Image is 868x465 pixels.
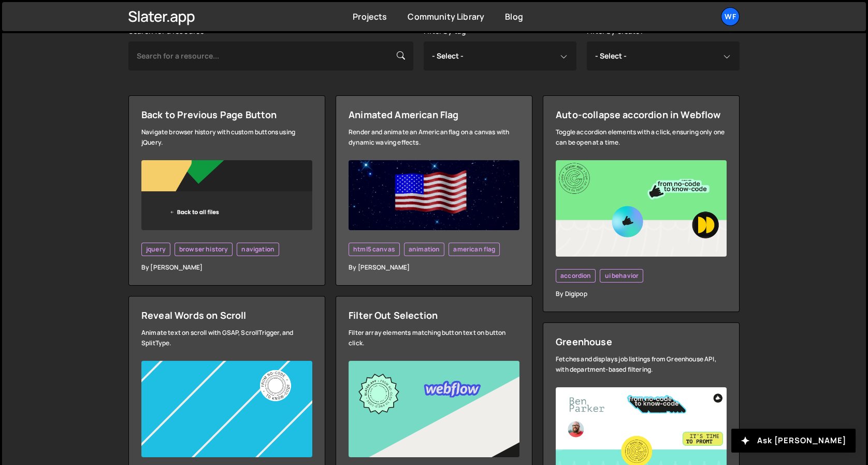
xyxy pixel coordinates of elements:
div: Toggle accordion elements with a click, ensuring only one can be open at a time. [556,127,727,148]
div: By [PERSON_NAME] [349,262,519,273]
div: Animated American Flag [349,108,519,121]
a: Projects [353,11,387,22]
span: american flag [453,245,495,253]
span: html5 canvas [353,245,395,253]
div: Fetches and displays job listings from Greenhouse API, with department-based filtering. [556,354,727,375]
span: browser history [179,245,228,253]
div: By Digipop [556,289,727,299]
img: Screenshot%202024-05-24%20at%203.00.29%E2%80%AFPM.png [141,160,312,230]
button: Ask [PERSON_NAME] [731,429,856,453]
label: Search for a resource [128,27,204,35]
input: Search for a resource... [128,41,413,71]
a: Blog [505,11,523,22]
div: Navigate browser history with custom buttons using jQuery. [141,127,312,148]
div: Greenhouse [556,335,727,348]
div: Back to Previous Page Button [141,108,312,121]
div: Render and animate an American flag on a canvas with dynamic waving effects. [349,127,519,148]
span: animation [409,245,440,253]
div: Reveal Words on Scroll [141,309,312,321]
div: Auto-collapse accordion in Webflow [556,108,727,121]
div: Filter array elements matching button text on button click. [349,328,519,348]
label: Filter by creator [587,27,643,35]
a: Back to Previous Page Button Navigate browser history with custom buttons using jQuery. jquery br... [128,95,325,286]
a: WF [721,7,740,26]
span: accordion [560,272,591,280]
div: Animate text on scroll with GSAP, ScrollTrigger, and SplitType. [141,328,312,348]
a: Animated American Flag Render and animate an American flag on a canvas with dynamic waving effect... [336,95,532,286]
img: YT%20-%20Thumb%20(13).png [141,361,312,457]
div: By [PERSON_NAME] [141,262,312,273]
a: Community Library [408,11,484,22]
span: jquery [146,245,166,253]
a: Auto-collapse accordion in Webflow Toggle accordion elements with a click, ensuring only one can ... [543,95,740,312]
img: YT%20-%20Thumb%20(3).png [349,361,519,457]
img: YT%20-%20Thumb%20(9).png [556,160,727,257]
label: Filter by tag [424,27,466,35]
span: navigation [241,245,274,253]
img: Screenshot%202024-06-28%20at%2010.46.25%E2%80%AFAM.png [349,160,519,231]
div: Filter Out Selection [349,309,519,321]
span: ui behavior [604,272,639,280]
